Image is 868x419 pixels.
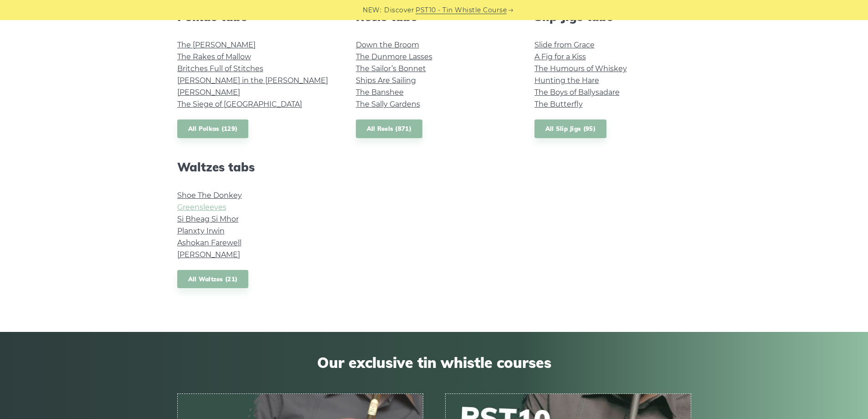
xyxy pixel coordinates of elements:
a: All Waltzes (21) [177,270,249,289]
a: The Banshee [356,88,404,97]
a: [PERSON_NAME] [177,88,240,97]
a: All Reels (871) [356,119,423,138]
a: Britches Full of Stitches [177,64,263,73]
a: [PERSON_NAME] [177,250,240,259]
a: PST10 - Tin Whistle Course [416,5,507,16]
span: NEW: [363,5,381,16]
a: Si­ Bheag Si­ Mhor [177,215,239,223]
span: Discover [384,5,414,16]
span: Our exclusive tin whistle courses [177,354,691,371]
a: Greensleeves [177,203,226,212]
a: Planxty Irwin [177,227,225,235]
a: Ashokan Farewell [177,238,241,247]
h2: Waltzes tabs [177,160,334,174]
a: The [PERSON_NAME] [177,41,256,49]
a: The Butterfly [534,100,583,109]
a: All Polkas (129) [177,119,249,138]
a: The Humours of Whiskey [534,64,627,73]
a: The Sally Gardens [356,100,420,109]
a: The Sailor’s Bonnet [356,64,426,73]
a: Down the Broom [356,41,419,49]
h2: Reels tabs [356,10,513,24]
h2: Polkas tabs [177,10,334,24]
a: The Boys of Ballysadare [534,88,620,97]
a: All Slip Jigs (95) [534,119,606,138]
a: Ships Are Sailing [356,76,416,85]
a: [PERSON_NAME] in the [PERSON_NAME] [177,76,328,85]
a: The Dunmore Lasses [356,52,432,61]
a: A Fig for a Kiss [534,52,586,61]
a: Shoe The Donkey [177,191,242,200]
a: The Siege of [GEOGRAPHIC_DATA] [177,100,302,109]
a: Slide from Grace [534,41,595,49]
a: The Rakes of Mallow [177,52,251,61]
a: Hunting the Hare [534,76,599,85]
h2: Slip Jigs tabs [534,10,691,24]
